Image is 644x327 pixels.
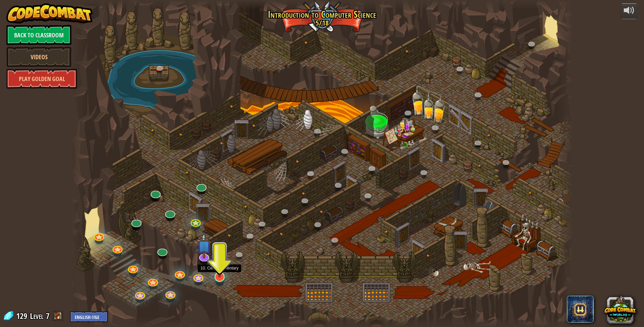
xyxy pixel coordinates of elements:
a: Videos [6,47,71,67]
img: level-banner-unstarted-subscriber.png [197,233,212,258]
a: Back to Classroom [6,25,71,45]
a: Play Golden Goal [6,69,77,89]
span: 129 [16,311,29,321]
img: CodeCombat - Learn how to code by playing a game [6,3,93,24]
span: 7 [46,311,50,321]
span: Level [30,311,43,322]
button: Adjust volume [621,3,638,19]
img: level-banner-unstarted.png [213,247,226,278]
